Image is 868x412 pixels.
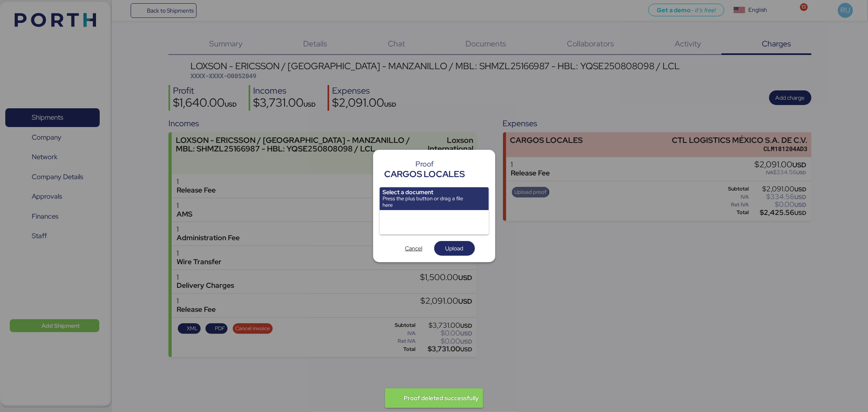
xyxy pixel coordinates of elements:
span: Cancel [405,243,422,253]
span: Upload [446,243,464,253]
button: Cancel [394,241,434,256]
div: Proof [385,160,465,168]
button: Upload [434,241,475,256]
div: CARGOS LOCALES [385,168,465,181]
div: Proof deleted successfully [404,390,479,406]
